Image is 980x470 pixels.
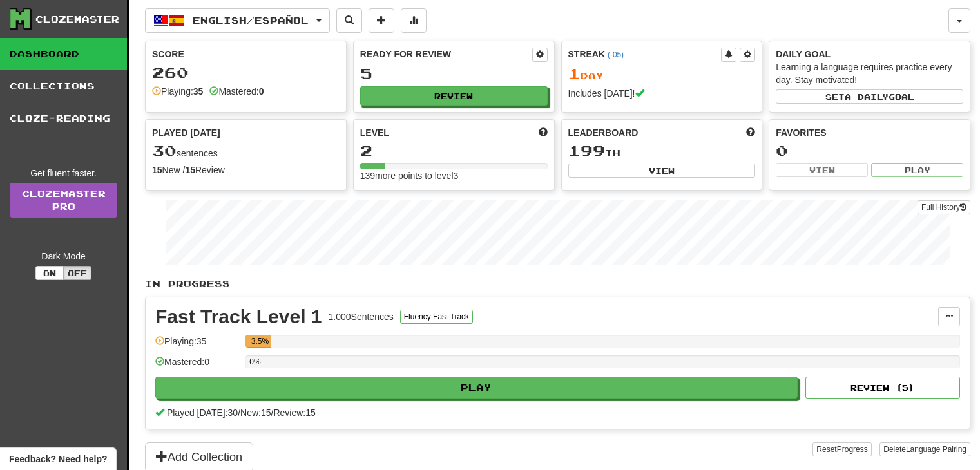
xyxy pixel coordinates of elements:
div: Ready for Review [360,48,532,61]
span: Language Pairing [906,445,966,454]
div: Score [152,48,340,61]
a: ClozemasterPro [10,183,117,218]
div: Mastered: [209,85,264,98]
div: 3.5% [249,335,271,348]
div: Dark Mode [10,250,117,263]
span: 1 [568,64,581,82]
div: Learning a language requires practice every day. Stay motivated! [776,61,963,86]
span: / [271,408,274,418]
div: 5 [360,66,548,82]
span: New: 15 [240,408,271,418]
button: ResetProgress [812,442,871,456]
div: 0 [776,143,963,159]
span: This week in points, UTC [746,126,755,139]
span: Level [360,126,389,139]
p: In Progress [145,277,970,290]
button: View [776,163,868,177]
strong: 0 [259,86,264,97]
div: Day [568,66,756,82]
div: Favorites [776,126,963,139]
div: sentences [152,143,340,160]
span: Open feedback widget [9,453,107,465]
button: Fluency Fast Track [400,310,473,324]
button: Seta dailygoal [776,89,963,104]
strong: 15 [185,165,195,175]
button: Off [63,266,91,280]
button: Play [155,377,798,399]
div: 139 more points to level 3 [360,169,548,182]
div: New / Review [152,164,340,176]
div: th [568,143,756,160]
div: Clozemaster [35,13,119,26]
span: / [238,408,240,418]
div: 1.000 Sentences [329,310,394,323]
div: 260 [152,64,340,80]
button: Full History [918,200,970,214]
span: Played [DATE]: 30 [167,408,238,418]
button: Review [360,86,548,106]
button: On [35,266,64,280]
div: Playing: 35 [155,335,239,356]
div: Streak [568,48,722,61]
strong: 15 [152,165,162,175]
span: Review: 15 [273,408,315,418]
span: Leaderboard [568,126,639,139]
button: Search sentences [336,8,362,33]
span: 199 [568,142,605,160]
div: Includes [DATE]! [568,87,756,100]
div: Mastered: 0 [155,355,239,377]
span: 30 [152,142,177,160]
button: Play [871,163,963,177]
button: English/Español [145,8,330,33]
span: Progress [837,445,868,454]
button: More stats [401,8,427,33]
div: Playing: [152,85,203,98]
button: DeleteLanguage Pairing [879,442,970,456]
span: a daily [845,92,889,101]
a: (-05) [608,50,624,59]
button: Add sentence to collection [369,8,394,33]
span: Score more points to level up [539,126,548,139]
div: Daily Goal [776,48,963,61]
div: 2 [360,143,548,159]
div: Get fluent faster. [10,167,117,180]
span: English / Español [193,15,309,26]
button: View [568,164,756,178]
button: Review (5) [805,377,960,399]
span: Played [DATE] [152,126,220,139]
div: Fast Track Level 1 [155,307,322,326]
strong: 35 [193,86,204,97]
